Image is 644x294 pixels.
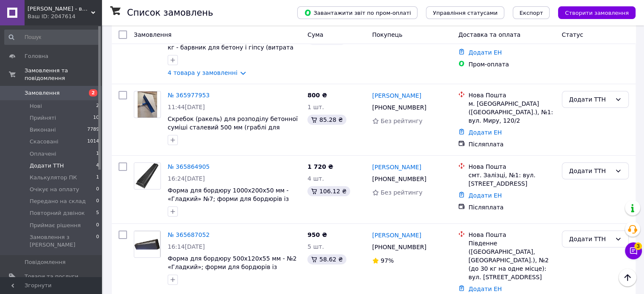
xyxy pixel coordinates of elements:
[619,269,636,286] button: Наверх
[89,89,97,96] span: 2
[96,198,99,205] span: 0
[372,91,421,100] a: [PERSON_NAME]
[96,222,99,229] span: 0
[468,99,555,125] div: м. [GEOGRAPHIC_DATA] ([GEOGRAPHIC_DATA].), №1: вул. Миру, 120/2
[370,241,428,253] div: [PHONE_NUMBER]
[134,231,161,258] a: Фото товару
[93,114,99,122] span: 10
[30,222,81,229] span: Приймає рішення
[381,257,394,264] span: 97%
[307,254,346,264] div: 58.62 ₴
[30,186,79,193] span: Очікує на оплату
[168,243,205,250] span: 16:14[DATE]
[96,162,99,170] span: 4
[134,91,161,118] a: Фото товару
[25,52,48,60] span: Головна
[458,31,520,38] span: Доставка та оплата
[30,126,56,134] span: Виконані
[569,166,611,176] div: Додати ТТН
[25,89,60,97] span: Замовлення
[468,203,555,212] div: Післяплата
[307,243,324,250] span: 5 шт.
[30,209,85,217] span: Повторний дзвінок
[370,173,428,185] div: [PHONE_NUMBER]
[134,231,160,257] img: Фото товару
[569,95,611,104] div: Додати ТТН
[468,192,502,199] a: Додати ЕН
[30,234,96,249] span: Замовлення з [PERSON_NAME]
[96,174,99,181] span: 1
[28,5,91,13] span: Bobrov&Molds - виробник / дистриб'ютор інструменту та матеріалів для роботи з бетоном та гіпсом
[127,8,213,18] h1: Список замовлень
[134,162,161,190] a: Фото товару
[96,186,99,193] span: 0
[625,242,642,259] button: Чат з покупцем3
[168,231,210,238] a: № 365687052
[381,118,423,124] span: Без рейтингу
[634,242,642,250] span: 3
[468,239,555,281] div: Південне ([GEOGRAPHIC_DATA], [GEOGRAPHIC_DATA].), №2 (до 30 кг на одне місце): вул. [STREET_ADDRESS]
[168,175,205,182] span: 16:24[DATE]
[468,140,555,148] div: Післяплата
[468,49,502,56] a: Додати ЕН
[468,231,555,239] div: Нова Пошта
[562,31,583,38] span: Статус
[168,92,210,99] a: № 365977953
[25,273,78,280] span: Товари та послуги
[30,198,86,205] span: Передано на склад
[372,163,421,171] a: [PERSON_NAME]
[30,114,56,122] span: Прийняті
[30,174,77,181] span: Калькулятор ПК
[381,189,423,196] span: Без рейтингу
[468,91,555,99] div: Нова Пошта
[468,60,555,69] div: Пром-оплата
[30,150,56,158] span: Оплачені
[558,6,636,19] button: Створити замовлення
[134,31,171,38] span: Замовлення
[468,129,502,136] a: Додати ЕН
[370,102,428,113] div: [PHONE_NUMBER]
[550,9,636,16] a: Створити замовлення
[307,104,324,110] span: 1 шт.
[513,6,550,19] button: Експорт
[307,231,327,238] span: 950 ₴
[96,234,99,249] span: 0
[168,36,293,59] a: Пігмент залізоокисний Помаранчевий 1 кг - барвник для бетону і гіпсу (витрата 1-5% від маси в'яжу...
[307,92,327,99] span: 800 ₴
[138,91,158,118] img: Фото товару
[307,175,324,182] span: 4 шт.
[87,126,99,134] span: 7789
[468,286,502,292] a: Додати ЕН
[307,186,350,196] div: 106.12 ₴
[25,67,102,82] span: Замовлення та повідомлення
[30,102,42,110] span: Нові
[30,162,64,170] span: Додати ТТН
[168,104,205,110] span: 11:44[DATE]
[433,10,498,16] span: Управління статусами
[426,6,504,19] button: Управління статусами
[468,162,555,171] div: Нова Пошта
[168,163,210,170] a: № 365864905
[30,138,58,146] span: Скасовані
[134,163,160,189] img: Фото товару
[520,10,543,16] span: Експорт
[168,115,298,139] a: Скребок (ракель) для розподілу бетонної суміші сталевий 500 мм (граблі для бетону)
[307,163,333,170] span: 1 720 ₴
[168,187,289,211] a: Форма для бордюру 1000х200х50 мм - «Гладкий» №7; форми для бордюрів із пластику
[168,69,238,76] a: 4 товара у замовленні
[28,13,102,20] div: Ваш ID: 2047614
[87,138,99,146] span: 1014
[372,231,421,239] a: [PERSON_NAME]
[297,6,417,19] button: Завантажити звіт по пром-оплаті
[468,171,555,188] div: смт. Залізці, №1: вул. [STREET_ADDRESS]
[565,10,629,16] span: Створити замовлення
[96,102,99,110] span: 2
[569,234,611,244] div: Додати ТТН
[307,115,346,125] div: 85.28 ₴
[96,150,99,158] span: 1
[168,255,297,279] a: Форма для бордюру 500х120х55 мм - №2 «Гладкий»; форми для бордюрів із пластику
[96,209,99,217] span: 5
[372,31,402,38] span: Покупець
